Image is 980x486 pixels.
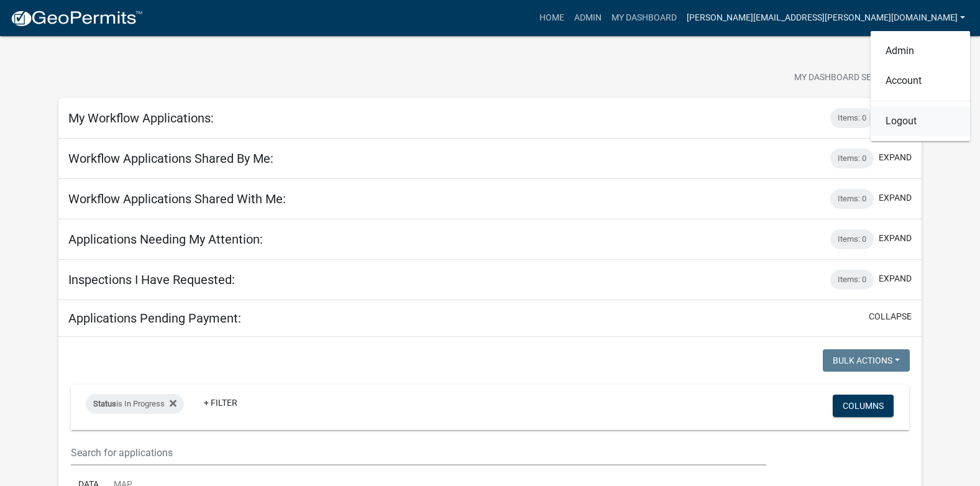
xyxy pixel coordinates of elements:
[784,66,928,90] button: My Dashboard Settingssettings
[830,189,874,209] div: Items: 0
[569,6,607,30] a: Admin
[830,108,874,128] div: Items: 0
[682,6,970,30] a: [PERSON_NAME][EMAIL_ADDRESS][PERSON_NAME][DOMAIN_NAME]
[68,311,241,326] h5: Applications Pending Payment:
[68,232,263,247] h5: Applications Needing My Attention:
[833,395,894,417] button: Columns
[68,191,286,206] h5: Workflow Applications Shared With Me:
[879,272,912,285] button: expand
[879,191,912,204] button: expand
[879,232,912,245] button: expand
[194,392,247,414] a: + Filter
[871,36,970,66] a: Admin
[871,106,970,136] a: Logout
[830,270,874,290] div: Items: 0
[93,399,116,408] span: Status
[830,229,874,249] div: Items: 0
[534,6,569,30] a: Home
[68,272,235,287] h5: Inspections I Have Requested:
[830,149,874,168] div: Items: 0
[871,31,970,141] div: [PERSON_NAME][EMAIL_ADDRESS][PERSON_NAME][DOMAIN_NAME]
[607,6,682,30] a: My Dashboard
[879,151,912,164] button: expand
[794,71,901,86] span: My Dashboard Settings
[869,310,912,323] button: collapse
[871,66,970,96] a: Account
[68,151,273,166] h5: Workflow Applications Shared By Me:
[71,440,766,465] input: Search for applications
[68,111,214,126] h5: My Workflow Applications:
[823,349,910,372] button: Bulk Actions
[86,394,184,414] div: is In Progress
